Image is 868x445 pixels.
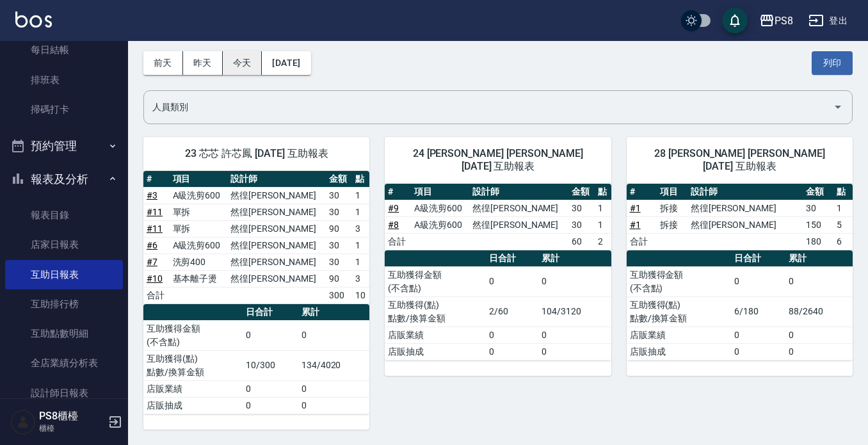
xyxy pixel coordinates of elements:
td: 店販抽成 [385,343,486,360]
td: 1 [352,187,370,204]
button: 前天 [143,51,183,75]
td: 0 [785,327,853,343]
th: 累計 [538,250,611,267]
th: 點 [833,184,853,200]
td: 30 [326,254,352,270]
td: 30 [803,200,833,216]
th: 項目 [657,184,687,200]
td: 然徨[PERSON_NAME] [687,200,803,216]
td: 單拆 [170,204,227,220]
a: #11 [147,207,163,217]
a: 互助點數明細 [5,319,123,348]
td: 5 [833,216,853,233]
td: 互助獲得(點) 點數/換算金額 [627,296,732,327]
td: 30 [326,204,352,220]
a: #8 [388,220,399,230]
th: # [143,171,170,188]
a: 排班表 [5,65,123,95]
th: 設計師 [469,184,568,200]
td: 0 [731,343,785,360]
input: 人員名稱 [149,96,828,118]
button: 昨天 [183,51,223,75]
td: 30 [568,200,595,216]
a: #1 [630,203,641,213]
th: 項目 [411,184,469,200]
td: 拆接 [657,216,687,233]
a: 互助日報表 [5,260,123,289]
button: Open [828,97,848,117]
td: 1 [833,200,853,216]
td: 6/180 [731,296,785,327]
a: 互助排行榜 [5,289,123,319]
td: 3 [352,270,370,287]
td: 洗剪400 [170,254,227,270]
td: 0 [731,266,785,296]
td: 0 [243,380,298,397]
button: 今天 [223,51,262,75]
td: 30 [568,216,595,233]
td: 0 [298,397,370,414]
th: 日合計 [731,250,785,267]
td: 互助獲得金額 (不含點) [385,266,486,296]
td: A級洗剪600 [411,200,469,216]
button: save [722,8,748,33]
td: 0 [243,397,298,414]
td: 互助獲得(點) 點數/換算金額 [385,296,486,327]
td: 然徨[PERSON_NAME] [227,187,326,204]
th: 金額 [568,184,595,200]
td: A級洗剪600 [170,187,227,204]
td: 30 [326,237,352,254]
h5: PS8櫃檯 [39,410,104,423]
td: 基本離子燙 [170,270,227,287]
td: A級洗剪600 [411,216,469,233]
table: a dense table [143,171,369,304]
th: 項目 [170,171,227,188]
a: #10 [147,273,163,284]
th: 累計 [298,304,370,321]
a: 每日結帳 [5,35,123,65]
th: 累計 [785,250,853,267]
button: 登出 [803,9,853,33]
td: 0 [538,343,611,360]
span: 28 [PERSON_NAME] [PERSON_NAME] [DATE] 互助報表 [642,147,837,173]
td: 1 [352,237,370,254]
td: 90 [326,270,352,287]
button: 預約管理 [5,129,123,163]
td: 300 [326,287,352,303]
img: Logo [15,12,52,28]
a: #7 [147,257,157,267]
td: 180 [803,233,833,250]
td: 1 [352,204,370,220]
span: 23 芯芯 許芯鳳 [DATE] 互助報表 [159,147,354,160]
td: 6 [833,233,853,250]
a: #3 [147,190,157,200]
a: 店家日報表 [5,230,123,259]
td: 0 [486,266,538,296]
td: 店販業績 [143,380,243,397]
td: 店販業績 [385,327,486,343]
td: 2/60 [486,296,538,327]
td: 互助獲得(點) 點數/換算金額 [143,350,243,380]
td: 合計 [385,233,411,250]
td: 1 [595,200,611,216]
td: 然徨[PERSON_NAME] [227,204,326,220]
td: 1 [595,216,611,233]
td: 然徨[PERSON_NAME] [469,216,568,233]
button: 列印 [812,51,853,75]
th: 金額 [803,184,833,200]
th: 日合計 [243,304,298,321]
a: 全店業績分析表 [5,348,123,378]
a: #1 [630,220,641,230]
td: 0 [731,327,785,343]
a: 報表目錄 [5,200,123,230]
td: 然徨[PERSON_NAME] [469,200,568,216]
td: 然徨[PERSON_NAME] [227,237,326,254]
td: 0 [785,266,853,296]
td: 店販抽成 [627,343,732,360]
td: 2 [595,233,611,250]
td: 店販抽成 [143,397,243,414]
button: PS8 [754,8,798,34]
td: 10/300 [243,350,298,380]
td: 然徨[PERSON_NAME] [227,254,326,270]
a: 掃碼打卡 [5,95,123,124]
